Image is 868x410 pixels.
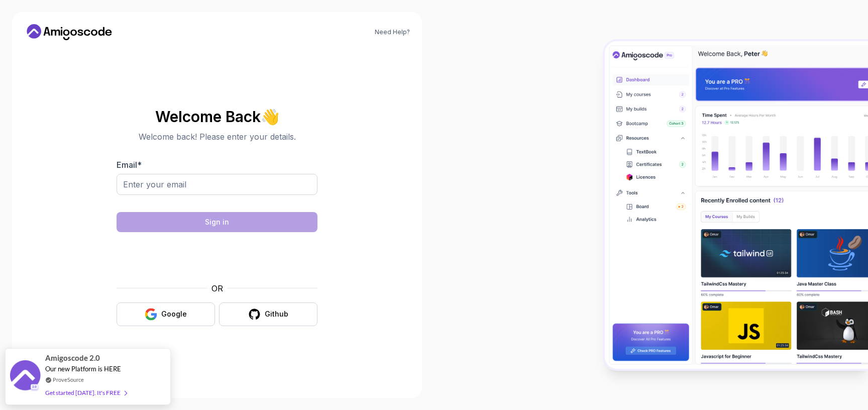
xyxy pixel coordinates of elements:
button: Sign in [117,212,317,232]
a: ProveSource [53,375,84,384]
a: Home link [24,24,115,40]
div: Google [161,309,187,319]
img: Amigoscode Dashboard [605,41,868,369]
p: OR [211,282,223,294]
button: Github [219,302,317,326]
input: Enter your email [117,174,317,195]
img: provesource social proof notification image [10,360,40,393]
a: Need Help? [375,28,410,36]
span: Our new Platform is HERE [45,365,121,373]
div: Github [265,309,288,319]
iframe: Widget containing checkbox for hCaptcha security challenge [141,238,293,276]
h2: Welcome Back [117,109,317,125]
div: Sign in [205,217,229,227]
div: Get started [DATE]. It's FREE [45,387,127,398]
button: Google [117,302,215,326]
p: Welcome back! Please enter your details. [117,131,317,143]
span: Amigoscode 2.0 [45,352,100,364]
span: 👋 [260,108,280,125]
label: Email * [117,160,142,170]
